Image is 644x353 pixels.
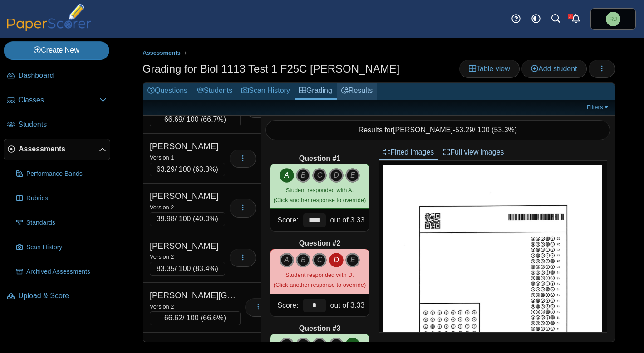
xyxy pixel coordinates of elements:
i: D [329,168,344,183]
div: [PERSON_NAME] [150,190,225,202]
div: [PERSON_NAME][GEOGRAPHIC_DATA] [150,290,241,301]
div: / 100 ( ) [150,163,225,176]
i: A [280,253,294,267]
a: Full view images [438,145,508,160]
span: 66.69 [164,116,182,123]
i: C [312,253,327,267]
small: (Click another response to override) [274,271,366,288]
a: Upload & Score [4,285,110,307]
span: Table view [469,65,510,73]
span: Add student [531,65,577,73]
a: PaperScorer [4,25,94,33]
span: Upload & Score [18,291,107,301]
span: Classes [18,95,99,105]
a: Filters [585,103,612,112]
div: / 100 ( ) [150,113,241,126]
a: Scan History [237,83,295,100]
span: Assessments [143,49,181,56]
span: 66.62 [164,314,182,322]
small: Version 1 [150,154,174,161]
small: (Click another response to override) [274,187,366,203]
span: Students [18,120,107,130]
span: 66.7% [203,116,223,123]
div: Results for - / 100 ( ) [265,120,610,140]
a: Create New [4,41,109,59]
i: C [312,168,327,183]
div: Score: [270,294,301,316]
a: Scan History [13,237,110,258]
div: / 100 ( ) [150,262,225,276]
a: Dashboard [4,65,110,87]
a: Assessments [140,48,183,59]
span: Richard Jones [609,16,617,22]
i: D [329,253,344,267]
a: Archived Assessments [13,261,110,283]
a: Performance Bands [13,163,110,185]
a: Add student [521,60,586,78]
span: 66.6% [203,314,223,322]
h1: Grading for Biol 1113 Test 1 F25C [PERSON_NAME] [143,61,399,77]
i: E [345,168,360,183]
a: Assessments [4,139,110,160]
span: Archived Assessments [26,267,107,276]
span: Student responded with D. [285,271,354,278]
i: E [345,338,360,352]
span: Scan History [26,243,107,252]
img: PaperScorer [4,4,94,31]
a: Richard Jones [590,8,636,30]
div: out of 3.33 [328,294,369,316]
a: Fitted images [379,145,438,160]
a: Classes [4,90,110,111]
b: Question #1 [299,154,341,164]
span: 83.4% [195,265,216,272]
b: Question #2 [299,238,341,248]
span: Rubrics [26,194,107,203]
span: 53.3% [494,126,514,134]
i: B [296,338,310,352]
div: Score: [270,209,301,231]
i: E [345,253,360,267]
a: Students [4,114,110,136]
a: Students [192,83,237,100]
span: Dashboard [18,71,107,81]
a: Results [337,83,377,100]
i: A [280,338,294,352]
div: [PERSON_NAME] [150,140,225,152]
span: Performance Bands [26,169,107,179]
div: [PERSON_NAME] [150,240,225,252]
div: out of 3.33 [328,209,369,231]
i: A [280,168,294,183]
span: 53.29 [455,126,473,134]
i: B [296,168,310,183]
span: Standards [26,218,107,227]
span: 83.35 [157,265,175,272]
div: / 100 ( ) [150,311,241,325]
span: 40.0% [195,215,216,222]
div: / 100 ( ) [150,212,225,226]
a: Alerts [566,9,586,29]
small: Version 2 [150,253,174,260]
span: 63.3% [195,165,216,173]
b: Question #3 [299,324,341,334]
i: C [312,338,327,352]
span: 39.98 [157,215,175,222]
div: [PERSON_NAME], Cenlee [150,339,241,351]
a: Questions [143,83,192,100]
small: Version 2 [150,204,174,211]
i: D [329,338,344,352]
span: [PERSON_NAME] [393,126,453,134]
span: 63.29 [157,165,175,173]
a: Table view [459,60,520,78]
span: Assessments [19,144,99,154]
a: Standards [13,212,110,234]
a: Rubrics [13,188,110,209]
i: B [296,253,310,267]
small: Version 2 [150,303,174,310]
a: Grading [295,83,337,100]
span: Student responded with A. [286,187,354,193]
span: Richard Jones [606,12,620,26]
